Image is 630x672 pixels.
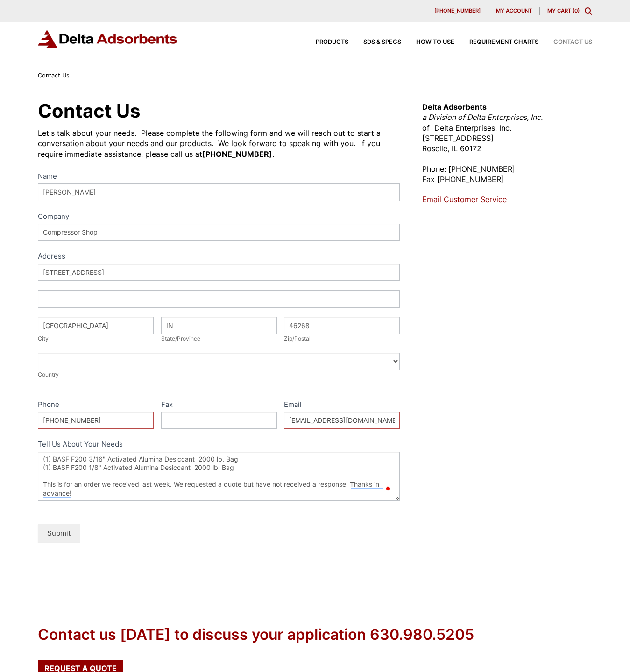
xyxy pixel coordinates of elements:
[422,112,543,122] em: a Division of Delta Enterprises, Inc.
[454,39,538,45] a: Requirement Charts
[38,30,178,48] img: Delta Adsorbents
[38,438,400,452] label: Tell Us About Your Needs
[348,39,401,45] a: SDS & SPECS
[422,102,487,112] strong: Delta Adsorbents
[488,7,540,15] a: My account
[434,8,481,14] span: [PHONE_NUMBER]
[422,164,592,185] p: Phone: [PHONE_NUMBER] Fax [PHONE_NUMBER]
[38,72,70,79] span: Contact Us
[427,7,488,15] a: [PHONE_NUMBER]
[38,128,400,159] div: Let's talk about your needs. Please complete the following form and we will reach out to start a ...
[363,39,401,45] span: SDS & SPECS
[284,399,400,412] label: Email
[574,7,578,14] span: 0
[44,665,117,672] span: Request a Quote
[496,8,532,14] span: My account
[38,624,474,645] div: Contact us [DATE] to discuss your application 630.980.5205
[38,250,400,264] div: Address
[301,39,348,45] a: Products
[38,370,400,379] div: Country
[202,149,272,159] strong: [PHONE_NUMBER]
[547,7,580,14] a: My Cart (0)
[401,39,454,45] a: How to Use
[553,39,592,45] span: Contact Us
[416,39,454,45] span: How to Use
[38,334,154,343] div: City
[38,524,80,542] button: Submit
[284,334,400,343] div: Zip/Postal
[38,170,400,184] label: Name
[38,102,400,120] h1: Contact Us
[38,452,400,501] textarea: To enrich screen reader interactions, please activate Accessibility in Grammarly extension settings
[38,210,400,224] label: Company
[538,39,592,45] a: Contact Us
[469,39,538,45] span: Requirement Charts
[585,7,592,15] div: Toggle Modal Content
[422,102,592,154] p: of Delta Enterprises, Inc. [STREET_ADDRESS] Roselle, IL 60172
[161,399,277,412] label: Fax
[316,39,348,45] span: Products
[38,399,154,412] label: Phone
[422,195,507,204] a: Email Customer Service
[161,334,277,343] div: State/Province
